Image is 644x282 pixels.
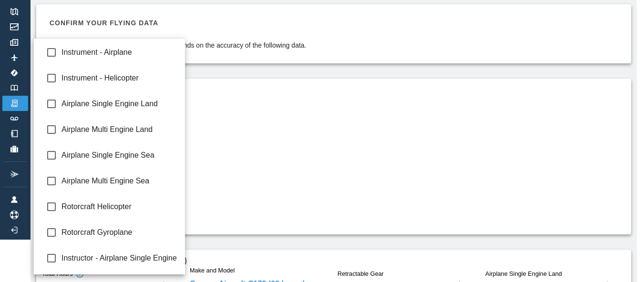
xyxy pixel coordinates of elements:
span: Instrument - Airplane [61,47,178,58]
span: Airplane Multi Engine Land [61,124,178,135]
span: Instrument - Helicopter [61,72,178,84]
span: Instructor - Airplane Single Engine [61,252,178,264]
span: Rotorcraft Helicopter [61,201,178,212]
span: Airplane Multi Engine Sea [61,175,178,187]
span: Airplane Single Engine Land [61,98,178,110]
span: Rotorcraft Gyroplane [61,227,178,238]
span: Airplane Single Engine Sea [61,150,178,161]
